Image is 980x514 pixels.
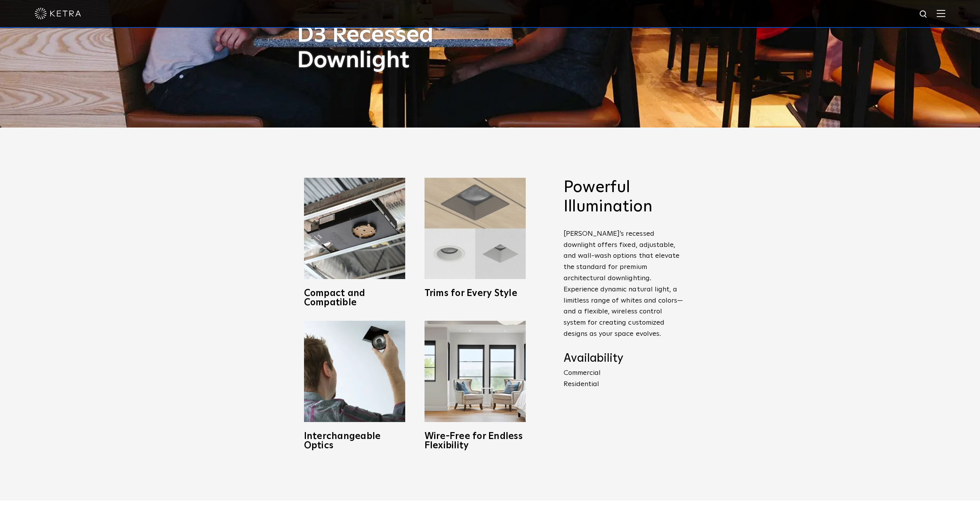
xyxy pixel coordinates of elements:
img: D3_OpticSwap [304,321,405,422]
h2: Powerful Illumination [564,178,683,217]
h3: Interchangeable Optics [304,432,405,450]
img: compact-and-copatible [304,178,405,279]
h1: D3 Recessed Downlight [297,22,494,73]
p: Commercial Residential [564,368,683,390]
h3: Compact and Compatible [304,289,405,307]
img: search icon [919,10,929,19]
p: [PERSON_NAME]’s recessed downlight offers fixed, adjustable, and wall-wash options that elevate t... [564,228,683,340]
img: trims-for-every-style [425,178,526,279]
img: D3_WV_Bedroom [425,321,526,422]
h3: Trims for Every Style [425,289,526,298]
img: Hamburger%20Nav.svg [937,10,945,17]
h4: Availability [564,351,683,366]
img: ketra-logo-2019-white [35,8,81,19]
h3: Wire-Free for Endless Flexibility [425,432,526,450]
